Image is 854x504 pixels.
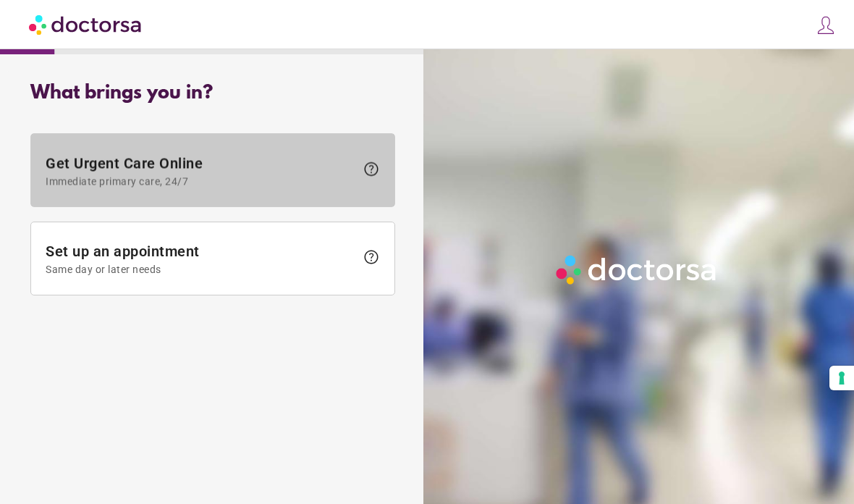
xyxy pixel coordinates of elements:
img: icons8-customer-100.png [816,15,836,35]
img: Doctorsa.com [29,8,143,41]
div: What brings you in? [30,83,395,104]
span: Immediate primary care, 24/7 [46,175,355,187]
span: Get Urgent Care Online [46,154,355,187]
span: help [363,248,380,266]
span: Set up an appointment [46,243,355,275]
span: Same day or later needs [46,264,355,275]
span: help [363,160,380,177]
img: Logo-Doctorsa-trans-White-partial-flat.png [551,251,722,289]
button: Your consent preferences for tracking technologies [829,366,854,390]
